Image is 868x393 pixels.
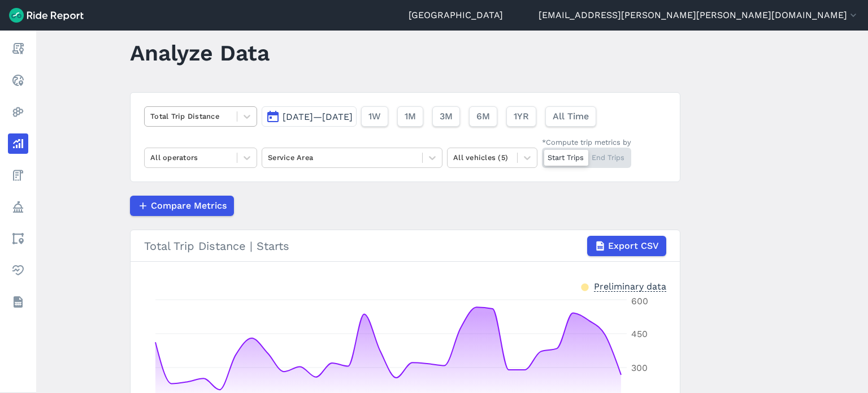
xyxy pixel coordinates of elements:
[608,239,659,253] span: Export CSV
[8,102,28,122] a: Heatmaps
[594,280,666,292] div: Preliminary data
[9,8,84,23] img: Ride Report
[476,110,490,123] span: 6M
[144,236,666,256] div: Total Trip Distance | Starts
[8,165,28,185] a: Fees
[8,197,28,217] a: Policy
[553,110,589,123] span: All Time
[405,110,416,123] span: 1M
[469,106,497,127] button: 6M
[8,38,28,59] a: Report
[440,110,453,123] span: 3M
[130,196,234,216] button: Compare Metrics
[514,110,529,123] span: 1YR
[8,228,28,249] a: Areas
[8,260,28,280] a: Health
[631,296,648,306] tspan: 600
[539,8,859,22] button: [EMAIL_ADDRESS][PERSON_NAME][PERSON_NAME][DOMAIN_NAME]
[409,8,503,22] a: [GEOGRAPHIC_DATA]
[542,137,631,148] div: *Compute trip metrics by
[432,106,460,127] button: 3M
[262,106,357,127] button: [DATE]—[DATE]
[283,111,353,122] span: [DATE]—[DATE]
[8,70,28,90] a: Realtime
[8,292,28,312] a: Datasets
[631,362,648,373] tspan: 300
[8,133,28,154] a: Analyze
[361,106,388,127] button: 1W
[151,199,227,213] span: Compare Metrics
[631,329,648,339] tspan: 450
[130,37,270,68] h1: Analyze Data
[397,106,423,127] button: 1M
[545,106,596,127] button: All Time
[587,236,666,256] button: Export CSV
[506,106,536,127] button: 1YR
[368,110,381,123] span: 1W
